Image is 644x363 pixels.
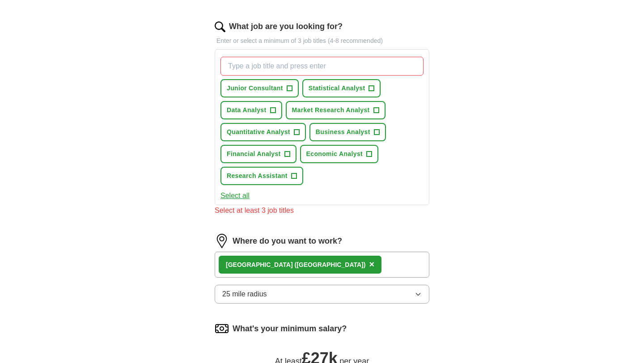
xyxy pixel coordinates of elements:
[215,321,229,336] img: salary.png
[220,145,297,163] button: Financial Analyst
[306,149,363,159] span: Economic Analyst
[220,167,303,185] button: Research Assistant
[226,261,293,268] strong: [GEOGRAPHIC_DATA]
[227,149,281,159] span: Financial Analyst
[309,123,386,141] button: Business Analyst
[215,285,429,304] button: 25 mile radius
[227,106,267,115] span: Data Analyst
[220,79,299,97] button: Junior Consultant
[300,145,378,163] button: Economic Analyst
[227,84,283,93] span: Junior Consultant
[215,205,429,216] div: Select at least 3 job titles
[220,190,250,201] button: Select all
[220,57,424,76] input: Type a job title and press enter
[233,323,347,335] label: What's your minimum salary?
[292,106,370,115] span: Market Research Analyst
[222,289,267,300] span: 25 mile radius
[316,127,370,137] span: Business Analyst
[215,21,225,32] img: search.png
[369,259,374,269] span: ×
[227,171,288,181] span: Research Assistant
[369,258,374,271] button: ×
[309,84,365,93] span: Statistical Analyst
[215,234,229,248] img: location.png
[233,235,342,247] label: Where do you want to work?
[294,261,365,268] span: ([GEOGRAPHIC_DATA])
[286,101,386,119] button: Market Research Analyst
[215,36,429,46] p: Enter or select a minimum of 3 job titles (4-8 recommended)
[302,79,381,97] button: Statistical Analyst
[229,21,343,33] label: What job are you looking for?
[227,127,290,137] span: Quantitative Analyst
[220,101,282,119] button: Data Analyst
[220,123,306,141] button: Quantitative Analyst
